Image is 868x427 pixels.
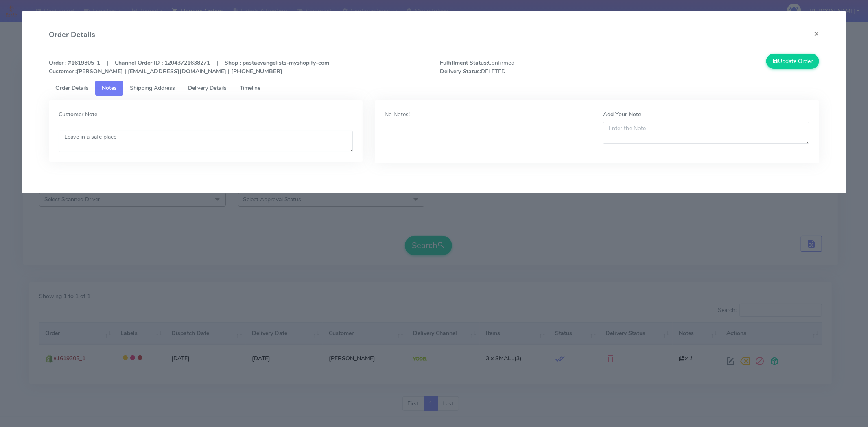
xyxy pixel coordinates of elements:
[766,54,819,69] button: Update Order
[385,110,591,119] div: No Notes!
[49,29,95,40] h4: Order Details
[807,23,826,44] button: Close
[49,81,819,96] ul: Tabs
[55,84,89,92] span: Order Details
[49,68,77,75] strong: Customer :
[102,84,117,92] span: Notes
[434,59,630,76] span: Confirmed DELETED
[440,59,488,67] strong: Fulfillment Status:
[130,84,175,92] span: Shipping Address
[49,59,329,75] strong: Order : #1619305_1 | Channel Order ID : 12043721638271 | Shop : pastaevangelists-myshopify-com [P...
[188,84,227,92] span: Delivery Details
[603,110,641,119] label: Add Your Note
[240,84,260,92] span: Timeline
[440,68,481,75] strong: Delivery Status:
[59,110,353,119] label: Customer Note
